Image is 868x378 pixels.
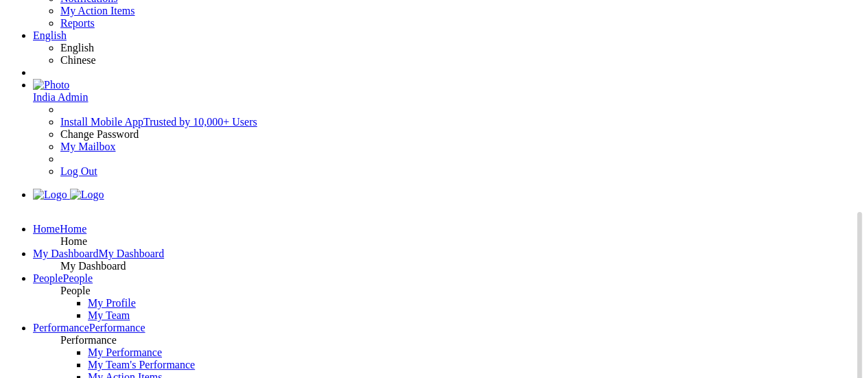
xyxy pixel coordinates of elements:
a: PeoplePeople [33,272,93,284]
label: People [33,272,63,284]
a: English [60,42,94,54]
span: My Dashboard [60,260,126,272]
a: HomeHome [33,223,86,235]
img: Logo [33,189,67,201]
span: Trusted by 10,000+ Users [143,116,257,128]
a: Install Mobile AppTrusted by 10,000+ Users [60,116,257,128]
label: Performance [33,322,89,333]
a: Change Password [60,128,139,140]
a: My DashboardMy Dashboard [33,248,164,259]
span: People [60,285,91,296]
a: My Action Items [60,5,134,16]
span: My Dashboard [99,248,165,259]
span: Home [60,223,86,235]
span: Home [60,235,87,247]
a: My Profile [88,297,136,309]
a: My Performance [88,346,162,358]
a: My Team's Performance [88,359,195,370]
a: Photo India Admin [33,79,863,103]
a: My Team [88,309,130,321]
a: English [33,29,67,41]
span: Performance [89,322,145,333]
a: My Mailbox [60,141,115,152]
img: Logo [70,189,104,201]
span: People [63,272,93,284]
label: My Dashboard [33,248,99,259]
span: Performance [60,334,117,346]
a: PerformancePerformance [33,322,145,333]
span: India Admin [33,91,88,103]
a: Reports [60,17,95,29]
img: Photo [33,79,69,91]
span: Install Mobile App [60,116,143,128]
a: Log Out [60,165,97,177]
a: Chinese [60,54,96,66]
label: Home [33,223,60,235]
